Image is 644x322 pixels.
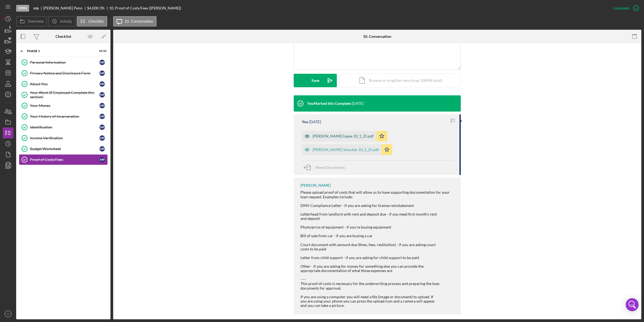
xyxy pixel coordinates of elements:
[99,146,105,152] div: M P
[3,308,13,319] button: JV
[19,133,108,143] a: Income VerificationMP
[30,60,99,65] div: Personal Information
[113,16,157,26] button: 10. Conversation
[19,100,108,111] a: Your MoneyMP
[300,183,331,187] div: [PERSON_NAME]
[30,125,99,129] div: Identification
[30,136,99,140] div: Income Verification
[313,134,374,138] div: [PERSON_NAME] Lease 10_1_25.pdf
[48,16,75,26] button: Activity
[19,111,108,122] a: Your History of IncarcerationMP
[19,57,108,68] a: Personal InformationMP
[300,190,455,308] div: Please upload proof of costs that will allow us to have supporting documentation for your loan re...
[125,19,153,24] label: 10. Conversation
[19,68,108,79] a: Privacy Notice and Disclosure FormMP
[302,120,308,124] div: You
[27,49,93,53] div: Phase 1
[99,81,105,87] div: M P
[315,165,345,170] span: Move Documents
[30,71,99,75] div: Privacy Notice and Disclosure Form
[19,154,108,165] a: Proof of Costs/FeesMP
[30,90,99,99] div: Your Work (If Employed Complete this section)
[311,74,319,87] div: Save
[302,144,392,155] button: [PERSON_NAME] Voucher 10_1_25.pdf
[99,6,105,10] div: 3 %
[99,157,105,162] div: M P
[19,122,108,133] a: IdentificationMP
[60,19,72,24] label: Activity
[626,298,639,311] div: Open Intercom Messenger
[302,131,387,142] button: [PERSON_NAME] Lease 10_1_25.pdf
[294,74,337,87] button: Save
[87,6,99,10] span: $4,000
[19,143,108,154] a: Budget WorksheetMP
[30,82,99,86] div: About You
[99,125,105,130] div: M P
[99,92,105,98] div: M P
[302,161,350,174] button: Move Documents
[56,34,71,39] div: Checklist
[88,19,104,24] label: Checklist
[30,103,99,108] div: Your Money
[16,5,29,12] div: Open
[109,6,181,10] div: 10. Proof of Costs/Fees ([PERSON_NAME])
[313,147,379,152] div: [PERSON_NAME] Voucher 10_1_25.pdf
[30,157,99,162] div: Proof of Costs/Fees
[99,103,105,108] div: M P
[19,79,108,89] a: About YouMP
[363,34,391,39] div: 10. Conversation
[309,120,321,124] time: 2025-10-01 21:41
[33,6,39,10] b: n/a
[43,6,87,10] div: [PERSON_NAME] Penn
[99,135,105,141] div: M P
[608,3,641,14] button: Complete
[99,114,105,119] div: M P
[6,313,10,316] text: JV
[613,3,629,14] div: Complete
[99,60,105,65] div: M P
[99,71,105,76] div: M P
[30,114,99,119] div: Your History of Incarceration
[77,16,107,26] button: Checklist
[30,147,99,151] div: Budget Worksheet
[352,101,363,106] time: 2025-10-01 23:06
[97,49,106,53] div: 10 / 10
[28,19,43,24] label: Overview
[16,16,47,26] button: Overview
[19,89,108,100] a: Your Work (If Employed Complete this section)MP
[307,101,351,106] div: You Marked this Complete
